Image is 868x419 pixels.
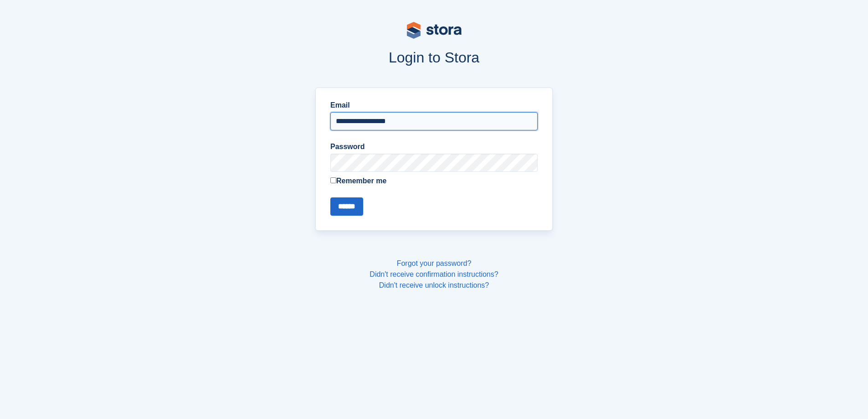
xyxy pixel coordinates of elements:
a: Didn't receive unlock instructions? [379,281,489,289]
label: Password [330,141,538,152]
input: Remember me [330,177,336,183]
label: Email [330,100,538,111]
h1: Login to Stora [142,49,727,66]
a: Didn't receive confirmation instructions? [370,270,498,278]
label: Remember me [330,176,538,186]
img: stora-logo-53a41332b3708ae10de48c4981b4e9114cc0af31d8433b30ea865607fb682f29.svg [407,22,462,39]
a: Forgot your password? [397,259,472,267]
